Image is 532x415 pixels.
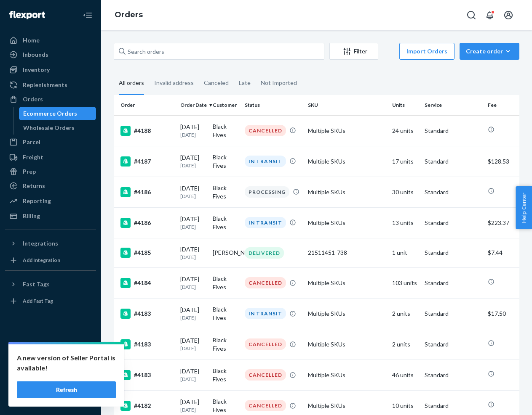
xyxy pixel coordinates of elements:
th: Order Date [177,95,209,115]
div: CANCELLED [245,277,286,288]
a: Prep [5,165,96,178]
div: Reporting [23,197,51,205]
button: Create order [460,43,519,60]
div: Integrations [23,239,58,248]
div: #4188 [120,126,174,136]
iframe: Find more information here [374,174,532,415]
div: #4185 [120,248,174,258]
p: [DATE] [180,223,206,230]
div: Inventory [23,66,50,74]
td: Multiple SKUs [305,359,389,390]
div: #4182 [120,401,174,411]
p: Standard [425,157,481,166]
p: [DATE] [180,375,206,383]
td: Black Fives [209,267,242,298]
div: #4186 [120,218,174,228]
button: Open account menu [500,7,517,24]
p: [DATE] [180,406,206,413]
img: Flexport logo [9,11,45,19]
div: #4187 [120,156,174,167]
div: PROCESSING [245,186,289,198]
div: [DATE] [180,398,206,413]
td: Black Fives [209,329,242,359]
button: Give Feedback [5,391,96,405]
div: [DATE] [180,123,206,138]
td: Multiple SKUs [305,207,389,238]
p: [DATE] [180,283,206,291]
td: Multiple SKUs [305,298,389,329]
a: Reporting [5,194,96,208]
div: Ecommerce Orders [23,109,77,118]
div: [DATE] [180,215,206,230]
button: Fast Tags [5,278,96,291]
div: Not Imported [261,72,297,94]
div: #4183 [120,339,174,349]
div: [DATE] [180,367,206,383]
td: Black Fives [209,115,242,146]
p: [DATE] [180,162,206,169]
div: Canceled [204,72,229,94]
div: #4186 [120,187,174,197]
td: Multiple SKUs [305,146,389,177]
td: Black Fives [209,146,242,177]
td: Multiple SKUs [305,267,389,298]
a: Inbounds [5,48,96,61]
div: Orders [23,95,43,103]
div: Returns [23,182,45,190]
div: DELIVERED [245,247,284,259]
div: Replenishments [23,81,67,89]
th: Status [241,95,305,115]
th: Units [389,95,421,115]
a: Wholesale Orders [19,121,96,135]
a: Inventory [5,63,96,77]
a: Replenishments [5,78,96,92]
th: Order [114,95,177,115]
button: Open notifications [481,7,498,24]
a: Add Fast Tag [5,294,96,308]
button: Filter [329,43,378,60]
ol: breadcrumbs [108,3,150,27]
div: CANCELLED [245,338,286,350]
a: Help Center [5,377,96,391]
div: #4183 [120,309,174,319]
p: Standard [425,127,481,135]
div: Wholesale Orders [23,124,75,132]
div: IN TRANSIT [245,217,286,228]
div: #4183 [120,370,174,380]
a: Freight [5,151,96,164]
button: Open Search Box [463,7,480,24]
a: Billing [5,209,96,223]
div: IN TRANSIT [245,156,286,167]
button: Close Navigation [79,7,96,24]
a: Home [5,34,96,47]
div: Filter [330,47,378,56]
div: Billing [23,212,40,220]
a: Parcel [5,135,96,149]
td: Black Fives [209,207,242,238]
div: Freight [23,153,43,161]
div: [DATE] [180,184,206,200]
button: Refresh [17,381,116,398]
a: Ecommerce Orders [19,107,96,120]
th: SKU [305,95,389,115]
p: [DATE] [180,193,206,200]
div: Home [23,36,40,45]
div: Prep [23,167,36,176]
a: Returns [5,179,96,193]
div: #4184 [120,278,174,288]
a: Settings [5,349,96,362]
button: Import Orders [399,43,454,60]
div: CANCELLED [245,400,286,411]
div: Create order [466,47,513,56]
td: Black Fives [209,177,242,207]
td: [PERSON_NAME] [209,238,242,267]
div: Invalid address [154,72,194,94]
a: Orders [115,10,143,19]
div: Add Fast Tag [23,297,53,304]
div: Fast Tags [23,280,50,288]
a: Add Integration [5,254,96,267]
p: [DATE] [180,314,206,321]
td: 17 units [389,146,421,177]
div: CANCELLED [245,369,286,381]
div: IN TRANSIT [245,308,286,319]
